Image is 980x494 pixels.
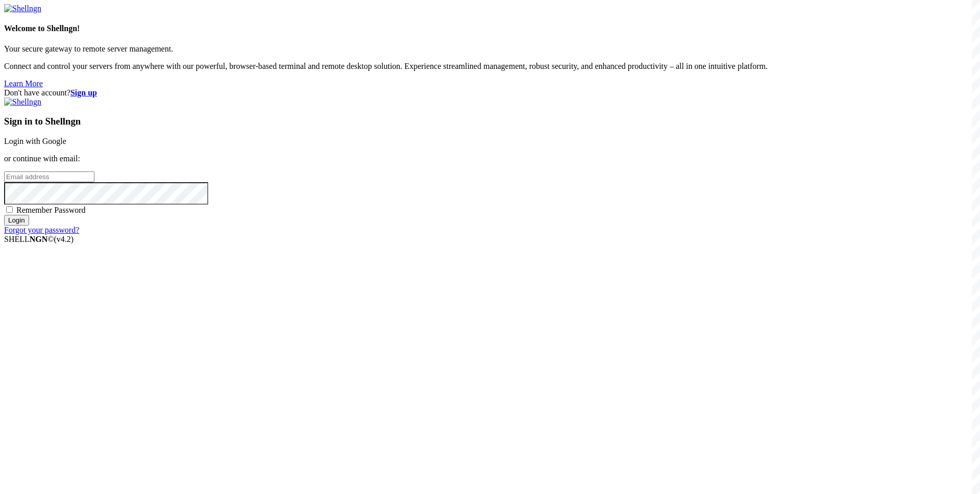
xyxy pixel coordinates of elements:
span: 4.2.0 [54,235,74,243]
input: Remember Password [6,206,13,213]
input: Email address [4,171,94,182]
h3: Sign in to Shellngn [4,116,976,127]
h4: Welcome to Shellngn! [4,24,976,33]
input: Login [4,215,29,226]
a: Login with Google [4,137,66,145]
a: Learn More [4,79,43,88]
span: SHELL © [4,235,73,243]
p: or continue with email: [4,154,976,163]
img: Shellngn [4,97,41,107]
span: Remember Password [16,206,86,214]
p: Your secure gateway to remote server management. [4,44,976,54]
p: Connect and control your servers from anywhere with our powerful, browser-based terminal and remo... [4,62,976,71]
a: Forgot your password? [4,226,79,234]
b: NGN [30,235,48,243]
div: Don't have account? [4,88,976,97]
a: Sign up [70,88,97,97]
img: Shellngn [4,4,41,13]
